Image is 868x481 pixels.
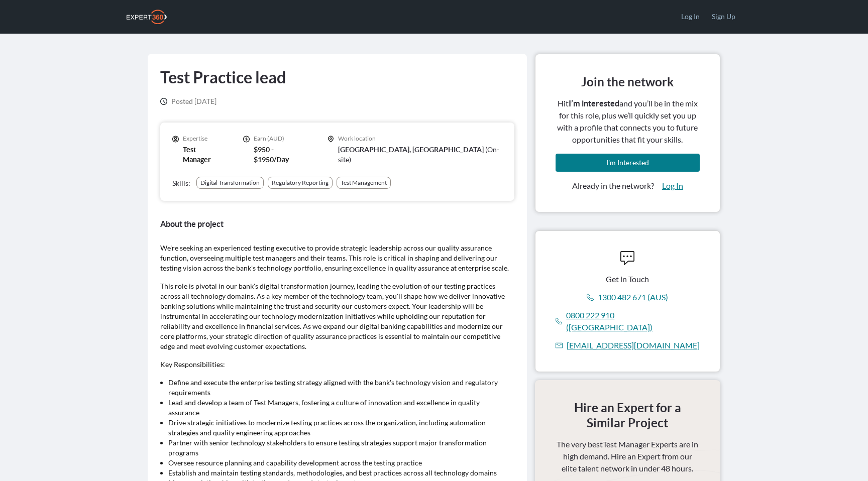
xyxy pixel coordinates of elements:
[338,146,484,154] span: [GEOGRAPHIC_DATA], [GEOGRAPHIC_DATA]
[168,468,506,478] li: Establish and maintain testing standards, methodologies, and best practices across all technology...
[168,458,506,468] li: Oversee resource planning and capability development across the testing practice
[160,217,514,231] h3: About the project
[556,97,700,146] span: Hit and you’ll be in the mix for this role, plus we’ll quickly set you up with a profile that con...
[127,10,167,24] img: Expert360
[172,136,179,143] svg: icon
[341,179,387,187] div: Test Management
[254,145,307,165] p: $950 - $1950/Day
[572,180,654,192] span: Already in the network?
[168,398,506,418] li: Lead and develop a team of Test Managers, fostering a culture of innovation and excellence in qua...
[160,98,167,105] svg: icon
[620,251,634,265] svg: icon
[555,438,700,474] span: The very best Test Manager Experts are in high demand. Hire an Expert from our elite talent netwo...
[160,243,514,273] p: We're seeking an experienced testing executive to provide strategic leadership across our quality...
[168,438,506,458] li: Partner with senior technology stakeholders to ensure testing strategies support major transforma...
[581,74,674,89] h3: Join the network
[556,318,563,325] svg: icon
[243,136,250,143] svg: icon
[606,158,649,167] span: I'm Interested
[172,179,190,187] span: Skills:
[598,291,668,303] a: 1300 482 671 (AUS)
[200,179,260,187] div: Digital Transformation
[328,136,334,143] svg: icon
[662,180,683,192] a: Log In
[171,97,193,105] span: Posted
[555,400,700,430] h3: Hire an Expert for a Similar Project
[556,342,563,349] svg: icon
[254,135,307,143] p: Earn (AUD)
[556,154,700,172] button: I'm Interested
[587,294,594,301] svg: icon
[566,309,700,333] a: 0800 222 910 ([GEOGRAPHIC_DATA])
[160,359,514,370] p: Key Responsibilities:
[183,145,223,165] p: Test Manager
[567,339,700,351] a: [EMAIL_ADDRESS][DOMAIN_NAME]
[171,96,216,106] span: [DATE]
[569,99,619,108] span: I’m interested
[160,66,286,88] h1: Test Practice lead
[606,273,649,285] span: Get in Touch
[168,378,506,398] li: Define and execute the enterprise testing strategy aligned with the bank's technology vision and ...
[272,179,329,187] div: Regulatory Reporting
[338,135,502,143] p: Work location
[183,135,223,143] p: Expertise
[168,418,506,438] li: Drive strategic initiatives to modernize testing practices across the organization, including aut...
[160,281,514,351] p: This role is pivotal in our bank's digital transformation journey, leading the evolution of our t...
